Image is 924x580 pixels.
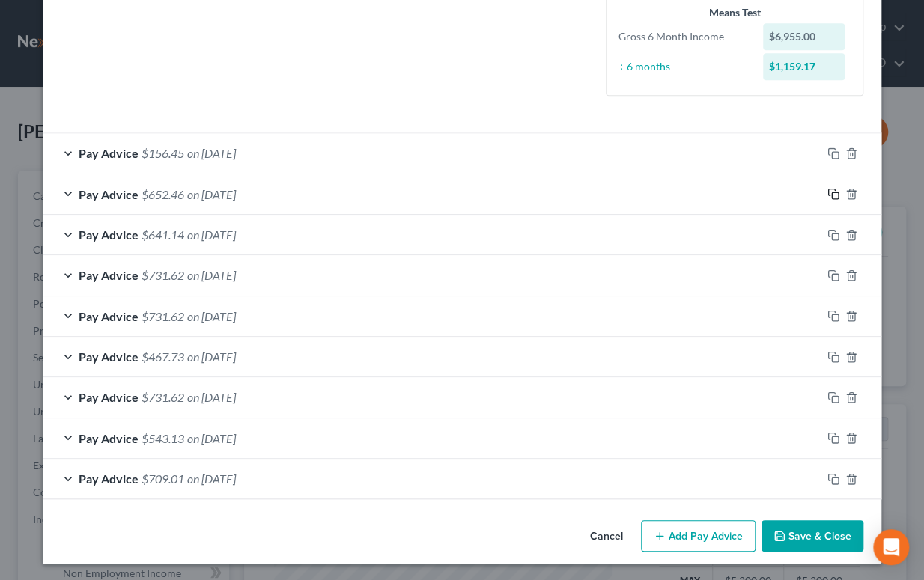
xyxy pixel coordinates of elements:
[187,390,236,404] span: on [DATE]
[79,268,139,282] span: Pay Advice
[641,520,756,552] button: Add Pay Advice
[142,268,184,282] span: $731.62
[578,522,635,552] button: Cancel
[763,23,845,50] div: $6,955.00
[79,309,139,323] span: Pay Advice
[79,471,139,486] span: Pay Advice
[187,349,236,364] span: on [DATE]
[142,471,184,486] span: $709.01
[79,187,139,201] span: Pay Advice
[187,309,236,323] span: on [DATE]
[79,431,139,445] span: Pay Advice
[187,187,236,201] span: on [DATE]
[142,146,184,160] span: $156.45
[611,59,756,74] div: ÷ 6 months
[142,309,184,323] span: $731.62
[79,349,139,364] span: Pay Advice
[142,431,184,445] span: $543.13
[142,349,184,364] span: $467.73
[187,268,236,282] span: on [DATE]
[79,228,139,242] span: Pay Advice
[611,29,756,44] div: Gross 6 Month Income
[142,228,184,242] span: $641.14
[618,5,851,20] div: Means Test
[187,471,236,486] span: on [DATE]
[763,53,845,80] div: $1,159.17
[187,228,236,242] span: on [DATE]
[142,187,184,201] span: $652.46
[187,146,236,160] span: on [DATE]
[762,520,863,552] button: Save & Close
[873,529,909,565] div: Open Intercom Messenger
[142,390,184,404] span: $731.62
[79,146,139,160] span: Pay Advice
[79,390,139,404] span: Pay Advice
[187,431,236,445] span: on [DATE]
